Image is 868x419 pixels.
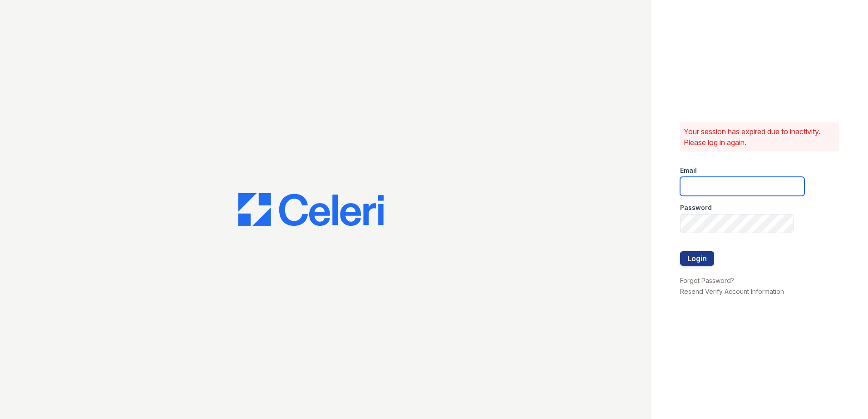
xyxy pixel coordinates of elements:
img: CE_Logo_Blue-a8612792a0a2168367f1c8372b55b34899dd931a85d93a1a3d3e32e68fde9ad4.png [238,193,384,226]
p: Your session has expired due to inactivity. Please log in again. [684,126,835,148]
label: Password [680,203,712,212]
a: Resend Verify Account Information [680,287,784,295]
a: Forgot Password? [680,277,734,284]
label: Email [680,166,697,175]
button: Login [680,251,714,266]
